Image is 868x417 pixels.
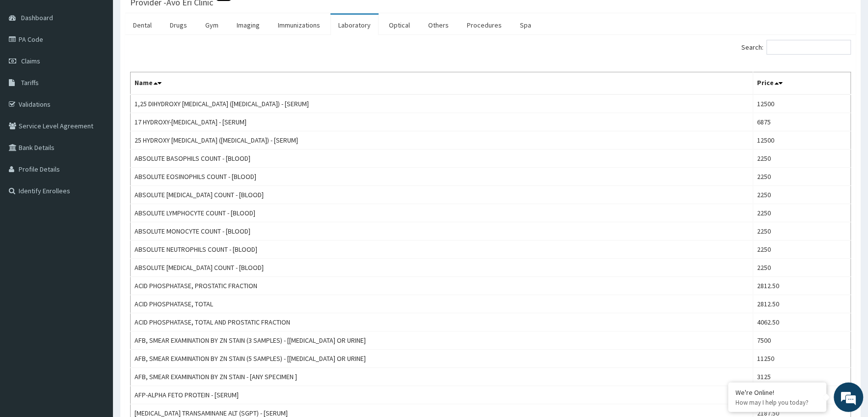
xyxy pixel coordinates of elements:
a: Spa [512,15,539,35]
td: 2812.50 [753,277,850,295]
td: 3125 [753,368,850,386]
td: 7500 [753,331,850,350]
td: 2250 [753,149,850,168]
a: Laboratory [330,15,379,35]
td: 12500 [753,94,850,113]
img: d_794563401_company_1708531726252_794563401 [18,49,40,74]
td: AFB, SMEAR EXAMINATION BY ZN STAIN (5 SAMPLES) - [[MEDICAL_DATA] OR URINE] [131,350,753,368]
td: AFP-ALPHA FETO PROTEIN - [SERUM] [131,386,753,404]
div: We're Online! [735,388,819,397]
td: 2250 [753,168,850,186]
span: Dashboard [21,13,53,22]
a: Gym [197,15,226,35]
td: ACID PHOSPHATASE, TOTAL AND PROSTATIC FRACTION [131,313,753,331]
td: ABSOLUTE NEUTROPHILS COUNT - [BLOOD] [131,240,753,259]
a: Optical [381,15,418,35]
td: ABSOLUTE LYMPHOCYTE COUNT - [BLOOD] [131,204,753,222]
td: ABSOLUTE [MEDICAL_DATA] COUNT - [BLOOD] [131,259,753,277]
textarea: Type your message and hit 'Enter' [5,268,187,303]
span: We're online! [57,124,136,223]
span: Claims [21,57,40,65]
td: 11250 [753,350,850,368]
td: 25 HYDROXY [MEDICAL_DATA] ([MEDICAL_DATA]) - [SERUM] [131,131,753,149]
td: ACID PHOSPHATASE, PROSTATIC FRACTION [131,277,753,295]
td: 2250 [753,204,850,222]
td: 2250 [753,240,850,259]
span: Tariffs [21,78,39,87]
input: Search: [766,40,851,55]
a: Immunizations [270,15,328,35]
td: 17 HYDROXY-[MEDICAL_DATA] - [SERUM] [131,113,753,131]
td: 2250 [753,186,850,204]
th: Price [753,72,850,95]
a: Imaging [229,15,268,35]
div: Chat with us now [51,55,165,68]
label: Search: [741,40,851,55]
td: 1,25 DIHYDROXY [MEDICAL_DATA] ([MEDICAL_DATA]) - [SERUM] [131,94,753,113]
td: 12500 [753,131,850,149]
td: 2812.50 [753,295,850,313]
td: 2250 [753,222,850,240]
th: Name [131,72,753,95]
td: 2250 [753,259,850,277]
a: Dental [125,15,160,35]
td: ACID PHOSPHATASE, TOTAL [131,295,753,313]
td: AFB, SMEAR EXAMINATION BY ZN STAIN (3 SAMPLES) - [[MEDICAL_DATA] OR URINE] [131,331,753,350]
a: Procedures [459,15,510,35]
td: 6875 [753,113,850,131]
p: How may I help you today? [735,398,819,407]
a: Others [420,15,457,35]
div: Minimize live chat window [161,5,185,29]
td: ABSOLUTE EOSINOPHILS COUNT - [BLOOD] [131,168,753,186]
td: ABSOLUTE MONOCYTE COUNT - [BLOOD] [131,222,753,240]
td: ABSOLUTE BASOPHILS COUNT - [BLOOD] [131,149,753,168]
td: ABSOLUTE [MEDICAL_DATA] COUNT - [BLOOD] [131,186,753,204]
a: Drugs [162,15,195,35]
td: 4062.50 [753,313,850,331]
td: AFB, SMEAR EXAMINATION BY ZN STAIN - [ANY SPECIMEN ] [131,368,753,386]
